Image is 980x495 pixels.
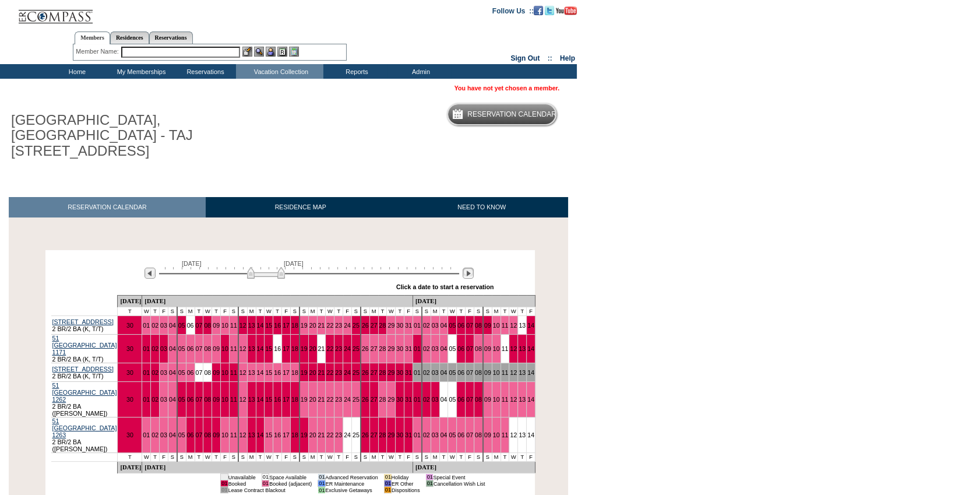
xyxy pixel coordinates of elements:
a: 01 [143,396,150,403]
a: 09 [213,345,220,352]
a: 14 [527,369,534,376]
a: 51 [GEOGRAPHIC_DATA] 1263 [52,417,117,438]
a: 16 [274,345,281,352]
a: 09 [484,345,491,352]
a: 09 [484,322,491,329]
a: 13 [519,396,526,403]
a: 03 [432,431,439,438]
a: 31 [405,431,412,438]
a: 25 [352,396,359,403]
a: 18 [291,369,298,376]
td: F [282,307,291,316]
a: 01 [414,322,421,329]
a: 07 [466,431,473,438]
a: 14 [257,431,264,438]
td: T [334,307,343,316]
a: 16 [274,396,281,403]
a: 04 [440,369,447,376]
a: 12 [510,345,517,352]
a: 10 [493,322,500,329]
a: 01 [143,322,150,329]
a: 22 [326,369,333,376]
a: 04 [169,369,176,376]
a: 31 [405,396,412,403]
a: 07 [196,431,203,438]
a: 06 [457,369,464,376]
a: 12 [239,345,246,352]
img: Next [463,268,474,279]
a: 06 [457,431,464,438]
a: 07 [466,396,473,403]
a: 09 [484,431,491,438]
a: RESERVATION CALENDAR [9,197,206,217]
a: 27 [371,345,378,352]
a: 05 [178,431,185,438]
td: S [229,307,238,316]
a: 31 [405,369,412,376]
td: W [265,307,273,316]
a: 11 [502,369,509,376]
a: 05 [449,322,456,329]
h5: Reservation Calendar [467,111,556,118]
a: 13 [519,322,526,329]
a: 09 [213,322,220,329]
td: S [168,307,177,316]
a: 08 [475,322,482,329]
a: 19 [301,345,308,352]
a: Members [75,31,110,44]
td: F [221,307,230,316]
a: 13 [248,345,255,352]
a: 10 [221,322,228,329]
a: 02 [151,369,158,376]
a: 24 [344,369,351,376]
a: 11 [502,345,509,352]
a: 28 [379,322,386,329]
a: [STREET_ADDRESS] [52,366,114,373]
td: F [343,307,352,316]
a: 30 [126,431,133,438]
a: 31 [405,322,412,329]
a: 07 [196,369,203,376]
td: F [160,307,168,316]
a: 03 [432,396,439,403]
a: 29 [387,396,394,403]
td: T [212,307,221,316]
a: 04 [169,322,176,329]
a: 03 [160,396,167,403]
a: Follow us on Twitter [545,6,554,13]
a: 28 [379,345,386,352]
a: 51 [GEOGRAPHIC_DATA] 1262 [52,382,117,403]
a: Subscribe to our YouTube Channel [556,6,577,13]
a: 07 [196,345,203,352]
td: T [256,307,265,316]
a: 08 [475,369,482,376]
a: 11 [502,431,509,438]
a: 06 [457,322,464,329]
a: 10 [493,369,500,376]
a: 24 [344,396,351,403]
a: 20 [309,396,316,403]
a: 21 [318,322,325,329]
a: 30 [396,369,403,376]
span: [DATE] [284,260,304,267]
a: 12 [239,369,246,376]
a: 25 [352,369,359,376]
a: 30 [396,396,403,403]
a: 08 [475,396,482,403]
img: Follow us on Twitter [545,6,554,15]
a: 20 [309,369,316,376]
a: 18 [291,396,298,403]
a: 10 [221,369,228,376]
a: 03 [160,369,167,376]
a: 26 [362,345,369,352]
td: W [203,307,212,316]
td: S [299,307,308,316]
h1: [GEOGRAPHIC_DATA], [GEOGRAPHIC_DATA] - TAJ [STREET_ADDRESS] [9,110,270,161]
a: 27 [371,396,378,403]
a: 14 [527,396,534,403]
a: 15 [265,431,272,438]
a: 16 [274,431,281,438]
a: 01 [143,345,150,352]
a: 06 [187,396,194,403]
a: 11 [230,431,237,438]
